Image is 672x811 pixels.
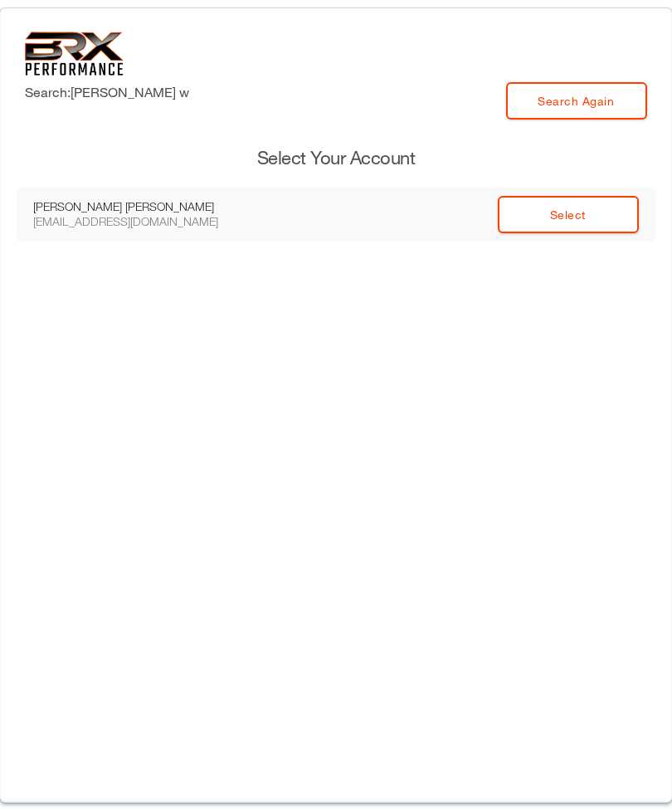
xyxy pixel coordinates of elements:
[506,82,647,120] a: Search Again
[33,214,257,229] div: [EMAIL_ADDRESS][DOMAIN_NAME]
[17,145,655,171] h3: Select Your Account
[25,32,124,76] img: 6f7da32581c89ca25d665dc3aae533e4f14fe3ef_original.svg
[25,82,189,102] label: Search: [PERSON_NAME] w
[33,199,257,214] div: [PERSON_NAME] [PERSON_NAME]
[498,196,639,233] a: Select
